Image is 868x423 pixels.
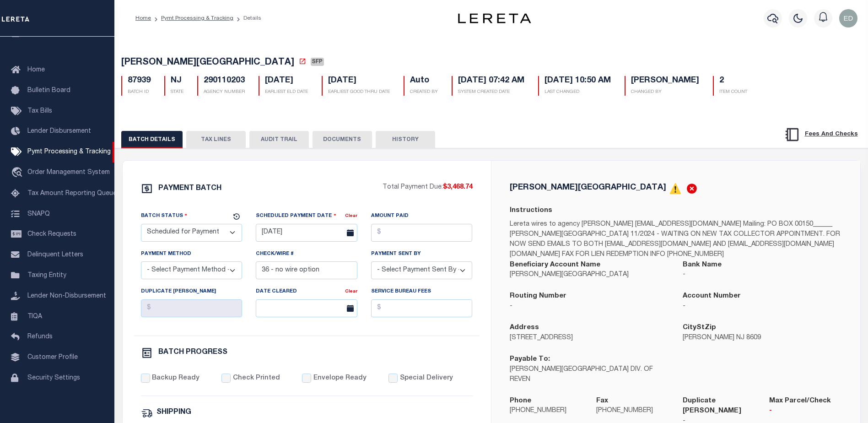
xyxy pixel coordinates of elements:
span: Home [27,67,45,73]
label: Service Bureau Fees [371,288,431,296]
img: svg+xml;base64,PHN2ZyB4bWxucz0iaHR0cDovL3d3dy53My5vcmcvMjAwMC9zdmciIHBvaW50ZXItZXZlbnRzPSJub25lIi... [839,9,857,27]
h6: SHIPPING [156,409,191,417]
button: HISTORY [376,131,435,148]
p: Lereta wires to agency [PERSON_NAME] [EMAIL_ADDRESS][DOMAIN_NAME] Mailing: PO BOX 00150______ [PE... [510,220,842,260]
a: Clear [345,289,357,294]
p: [PERSON_NAME] NJ 8609 [683,333,842,343]
label: Scheduled Payment Date [256,211,336,220]
span: Security Settings [27,375,80,381]
label: Batch Status [141,211,188,220]
label: Date Cleared [256,288,297,296]
label: Account Number [683,291,741,302]
li: Details [233,14,261,22]
p: Total Payment Due: [383,183,473,193]
input: $ [371,299,473,317]
button: DOCUMENTS [313,131,372,148]
p: - [769,406,842,416]
a: SFP [311,59,324,68]
h6: PAYMENT BATCH [158,185,221,192]
span: SNAPQ [27,211,50,217]
a: Pymt Processing & Tracking [161,16,233,21]
span: SFP [311,58,324,66]
label: Duplicate [PERSON_NAME] [683,396,755,417]
label: Envelope Ready [313,374,367,384]
label: Backup Ready [152,374,199,384]
h5: [DATE] 10:50 AM [545,76,611,86]
label: Address [510,323,539,333]
h5: Auto [410,76,438,86]
p: [PERSON_NAME][GEOGRAPHIC_DATA] DIV. OF REVEN [510,365,669,385]
h5: 290110203 [204,76,245,86]
button: TAX LINES [186,131,246,148]
p: [PHONE_NUMBER] [596,406,669,416]
span: TIQA [27,313,42,320]
p: BATCH ID [128,89,151,96]
p: [STREET_ADDRESS] [510,333,669,343]
span: Order Management System [27,169,110,176]
label: Instructions [510,206,552,216]
i: travel_explore [11,167,26,179]
label: Phone [510,396,531,407]
p: EARLIEST GOOD THRU DATE [328,89,390,96]
label: Fax [596,396,608,407]
h5: NJ [171,76,183,86]
input: $ [371,224,473,242]
label: Bank Name [683,260,722,271]
span: Customer Profile [27,354,78,361]
label: Routing Number [510,291,566,302]
p: CREATED BY [410,89,438,96]
label: CityStZip [683,323,716,333]
span: Tax Amount Reporting Queue [27,190,117,197]
label: Max Parcel/Check [769,396,831,407]
span: Lender Non-Disbursement [27,293,106,299]
p: AGENCY NUMBER [204,89,245,96]
label: Amount Paid [371,212,409,220]
a: Home [135,16,151,21]
label: Payment Sent By [371,250,421,258]
h5: [PERSON_NAME] [631,76,699,86]
p: [PERSON_NAME][GEOGRAPHIC_DATA] [510,270,669,280]
p: ITEM COUNT [719,89,747,96]
p: EARLIEST ELD DATE [265,89,308,96]
label: Duplicate [PERSON_NAME] [141,288,216,296]
button: BATCH DETAILS [121,131,183,148]
span: Bulletin Board [27,87,70,94]
h5: [DATE] [328,76,390,86]
label: Payable To: [510,354,550,365]
label: Check/Wire # [256,250,294,258]
p: [PHONE_NUMBER] [510,406,582,416]
span: Refunds [27,334,53,340]
h5: 87939 [128,76,151,86]
span: [PERSON_NAME][GEOGRAPHIC_DATA] [121,58,294,67]
img: logo-dark.svg [458,13,531,23]
label: Beneficiary Account Name [510,260,600,271]
span: Tax Bills [27,108,52,114]
label: Payment Method [141,250,191,258]
p: LAST CHANGED [545,89,611,96]
h5: 2 [719,76,747,86]
label: Special Delivery [400,374,453,384]
span: Pymt Processing & Tracking [27,149,111,155]
h6: BATCH PROGRESS [158,349,227,356]
input: $ [141,299,243,317]
span: Check Requests [27,231,76,238]
p: - [683,302,842,312]
p: STATE [171,89,183,96]
h5: [DATE] [265,76,308,86]
p: SYSTEM CREATED DATE [458,89,524,96]
button: Fees And Checks [781,125,862,144]
h5: [PERSON_NAME][GEOGRAPHIC_DATA] [510,184,666,192]
button: AUDIT TRAIL [249,131,309,148]
p: CHANGED BY [631,89,699,96]
span: $3,468.74 [443,184,473,190]
span: Lender Disbursement [27,128,91,135]
span: Taxing Entity [27,272,66,279]
span: Delinquent Letters [27,252,83,258]
p: - [510,302,669,312]
p: - [683,270,842,280]
a: Clear [345,214,357,218]
label: Check Printed [233,374,280,384]
h5: [DATE] 07:42 AM [458,76,524,86]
